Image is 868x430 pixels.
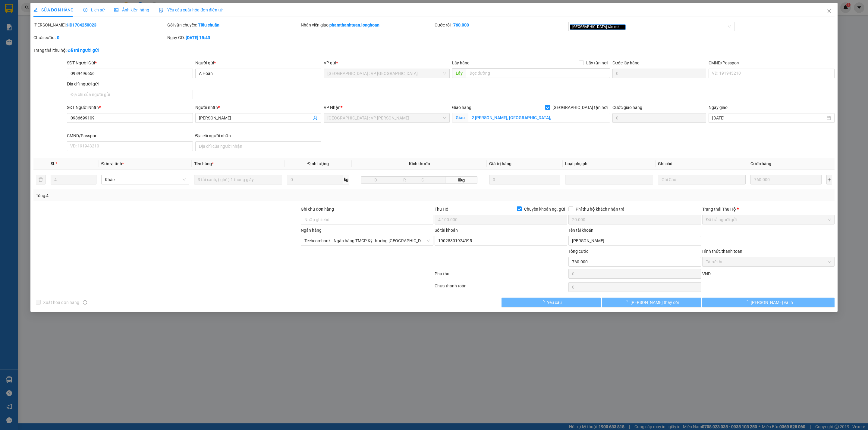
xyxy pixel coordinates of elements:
div: Người nhận [195,104,321,111]
span: Thu Hộ [435,207,448,212]
b: Đã trả người gửi [68,48,99,53]
span: Khác [105,175,186,184]
div: SĐT Người Gửi [67,60,193,66]
label: Ghi chú đơn hàng [301,207,334,212]
label: Số tài khoản [435,228,458,233]
span: Yêu cầu xuất hóa đơn điện tử [159,8,222,12]
label: Ngân hàng [301,228,322,233]
span: Đơn vị tính [101,161,124,166]
span: kg [343,175,349,184]
span: SỬA ĐƠN HÀNG [33,8,74,12]
span: Lấy hàng [452,60,469,65]
span: close [620,25,623,28]
div: CMND/Passport [67,132,193,139]
button: Yêu cầu [502,298,601,307]
div: Nhân viên giao: [301,22,433,28]
input: VD: Bàn, Ghế [194,175,282,184]
b: Tiêu chuẩn [198,23,219,27]
b: phamthanhtuan.longhoan [329,23,379,27]
span: Giao hàng [452,105,471,110]
div: Người gửi [195,60,321,66]
span: Chuyển khoản ng. gửi [522,206,567,212]
button: plus [826,175,832,184]
span: 0kg [445,176,477,184]
input: Cước giao hàng [612,113,706,123]
span: VND [702,271,710,276]
span: clock-circle [83,8,87,12]
span: Lịch sử [83,8,105,12]
span: Techcombank - Ngân hàng TMCP Kỹ thương Việt Nam [304,236,430,245]
button: [PERSON_NAME] và In [702,298,835,307]
input: Số tài khoản [435,236,567,246]
span: VP Nhận [324,105,341,110]
div: Phụ thu [434,271,568,281]
span: Định lượng [307,161,329,166]
span: Tổng cước [568,249,588,254]
button: Close [821,3,838,20]
label: Cước lấy hàng [612,60,640,65]
span: user-add [313,116,318,120]
span: Tài xế thu [706,257,831,266]
b: [DATE] 15:43 [186,35,210,40]
div: VP gửi [324,60,450,66]
div: Địa chỉ người gửi [67,81,193,87]
button: delete [36,175,46,184]
label: Ngày giao [709,105,728,110]
div: Trạng thái Thu Hộ [702,206,835,212]
input: C [419,176,445,184]
div: Gói vận chuyển: [167,22,300,28]
span: Xuất hóa đơn hàng [41,299,82,306]
div: Ngày GD: [167,34,300,41]
span: loading [744,300,750,304]
input: Dọc đường [466,68,610,78]
input: Ngày giao [712,115,826,121]
div: Chưa cước : [33,34,166,41]
label: Tên tài khoản [568,228,593,233]
b: 760.000 [453,23,469,27]
label: Cước giao hàng [612,105,642,110]
label: Hình thức thanh toán [702,249,742,254]
span: picture [114,8,118,12]
div: Chưa thanh toán [434,283,568,293]
input: Ghi chú đơn hàng [301,215,433,224]
span: close [827,9,832,14]
img: icon [159,8,164,13]
input: Giao tận nơi [468,113,610,122]
div: Địa chỉ người nhận [195,132,321,139]
span: Đà Nẵng : VP Thanh Khê [327,113,446,122]
input: 0 [750,175,822,184]
div: Trạng thái thu hộ: [33,47,200,54]
input: Cước lấy hàng [612,69,706,78]
input: Địa chỉ của người nhận [195,141,321,151]
span: Ảnh kiện hàng [114,8,149,12]
div: CMND/Passport [709,60,835,66]
div: Tổng: 4 [36,192,335,199]
span: [GEOGRAPHIC_DATA] tận nơi [550,104,610,111]
span: [GEOGRAPHIC_DATA] tận nơi [570,24,626,30]
th: Ghi chú [655,158,748,170]
span: info-circle [83,300,87,305]
span: Giao [452,113,468,122]
span: edit [33,8,38,12]
b: 0 [57,35,59,40]
span: Yêu cầu [547,299,562,306]
input: Tên tài khoản [568,236,701,246]
span: loading [624,300,631,304]
th: Loại phụ phí [563,158,656,170]
div: [PERSON_NAME]: [33,22,166,28]
input: R [390,176,419,184]
span: loading [540,300,547,304]
span: Giá trị hàng [489,161,511,166]
span: [PERSON_NAME] và In [750,299,793,306]
span: Lấy tận nơi [584,60,610,66]
span: Kích thước [409,161,430,166]
span: SL [51,161,55,166]
input: D [361,176,390,184]
button: [PERSON_NAME] thay đổi [602,298,701,307]
span: Đã trả người gửi [706,215,831,224]
b: HD1704250023 [67,23,96,27]
span: Cước hàng [750,161,771,166]
div: Cước rồi : [435,22,567,28]
span: Hà Nội : VP Hà Đông [327,69,446,78]
span: Phí thu hộ khách nhận trả [573,206,627,212]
